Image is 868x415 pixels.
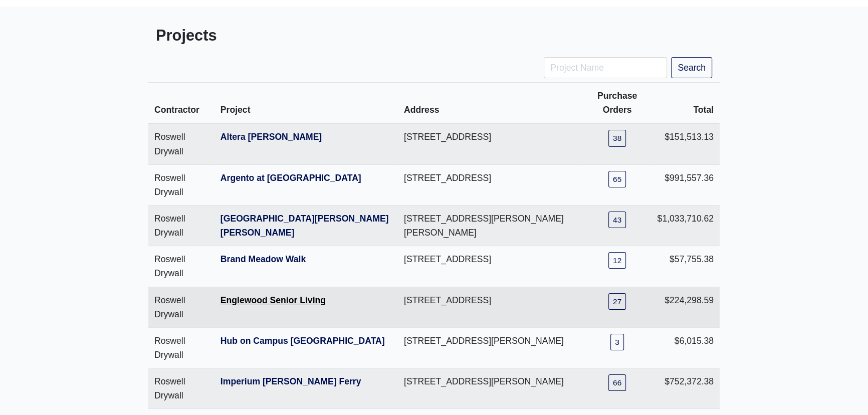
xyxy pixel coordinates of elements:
td: $6,015.38 [651,327,720,368]
th: Project [214,83,398,124]
td: $151,513.13 [651,123,720,164]
td: Roswell Drywall [148,205,214,246]
td: $1,033,710.62 [651,205,720,246]
a: Argento at [GEOGRAPHIC_DATA] [221,173,361,183]
a: 12 [608,252,626,269]
a: Hub on Campus [GEOGRAPHIC_DATA] [221,336,385,346]
td: [STREET_ADDRESS][PERSON_NAME][PERSON_NAME] [398,205,583,246]
th: Address [398,83,583,124]
td: $991,557.36 [651,164,720,205]
td: [STREET_ADDRESS][PERSON_NAME] [398,368,583,409]
input: Project Name [544,57,667,78]
td: Roswell Drywall [148,327,214,368]
td: [STREET_ADDRESS][PERSON_NAME] [398,327,583,368]
a: Imperium [PERSON_NAME] Ferry [221,376,361,386]
td: Roswell Drywall [148,164,214,205]
a: Englewood Senior Living [221,295,326,305]
th: Contractor [148,83,214,124]
td: Roswell Drywall [148,246,214,287]
td: $752,372.38 [651,368,720,409]
td: [STREET_ADDRESS] [398,246,583,287]
h3: Projects [156,27,426,45]
a: 3 [610,334,624,350]
a: 65 [608,171,626,187]
a: [GEOGRAPHIC_DATA][PERSON_NAME][PERSON_NAME] [221,214,389,238]
td: Roswell Drywall [148,287,214,327]
td: Roswell Drywall [148,368,214,409]
a: 43 [608,212,626,228]
a: 27 [608,293,626,310]
td: Roswell Drywall [148,123,214,164]
th: Total [651,83,720,124]
button: Search [671,57,712,78]
td: $224,298.59 [651,287,720,327]
a: Brand Meadow Walk [221,254,306,264]
a: 38 [608,130,626,146]
th: Purchase Orders [583,83,652,124]
a: 66 [608,374,626,391]
td: [STREET_ADDRESS] [398,287,583,327]
td: [STREET_ADDRESS] [398,123,583,164]
td: $57,755.38 [651,246,720,287]
a: Altera [PERSON_NAME] [221,132,322,142]
td: [STREET_ADDRESS] [398,164,583,205]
